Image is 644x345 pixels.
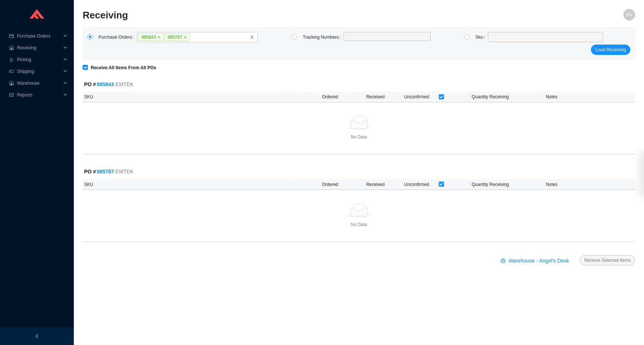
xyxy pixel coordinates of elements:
span: AN [626,9,633,21]
h2: Receiving [83,9,497,22]
span: Warehouse [17,77,61,89]
div: No Data [84,221,634,228]
span: close [157,35,161,39]
th: SKU [83,179,289,190]
span: Warehouse - Angel's Desk [509,257,569,265]
span: 985787 [165,34,190,41]
span: Reports [17,89,61,101]
th: Notes [544,179,635,190]
th: Quantity Receiving [470,92,544,102]
span: left [35,334,39,338]
th: Quantity Receiving [470,179,544,190]
strong: PO # [84,169,114,175]
th: Ordered [305,179,355,190]
a: 985843 [97,81,114,87]
span: - EMTEK [114,80,134,89]
span: credit-card [9,34,14,38]
th: Received [355,179,396,190]
span: Purchase Orders [17,30,61,42]
button: Receive Selected Items [580,255,635,265]
span: Shipping [17,66,61,77]
span: printer [500,258,507,264]
label: Purchase Orders [99,32,137,42]
th: Received [355,92,396,102]
input: 985843close985787closeclose [190,33,196,41]
th: Ordered [305,92,355,102]
div: No Data [84,133,634,141]
th: Unconfirmed [396,179,437,190]
strong: Receive All Items From All POs [91,65,156,70]
label: Tracking Numbers [303,32,344,42]
label: Sku [475,32,488,42]
a: 985787 [97,169,114,175]
span: Load Receiving [595,46,626,53]
span: fund [9,93,14,97]
span: Picking [17,54,61,66]
span: close [183,35,187,39]
th: Unconfirmed [396,92,437,102]
span: 985843 [138,34,164,41]
th: SKU [83,92,289,102]
th: Notes [544,92,635,102]
strong: PO # [84,81,114,87]
span: - EMTEK [114,168,134,176]
button: printerWarehouse - Angel's Desk [496,255,575,265]
button: Load Receiving [591,45,630,55]
span: Receiving [17,42,61,54]
span: close [250,35,254,39]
